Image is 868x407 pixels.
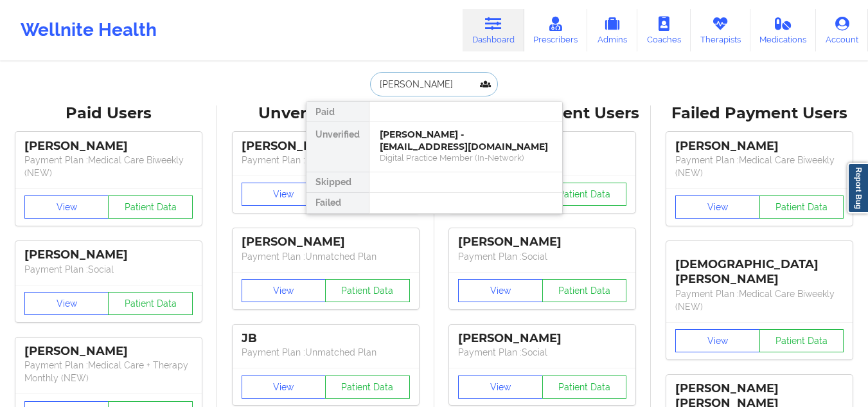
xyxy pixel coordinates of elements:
a: Admins [587,9,637,51]
a: Prescribers [524,9,588,51]
button: Patient Data [542,183,627,206]
div: [PERSON_NAME] [24,248,193,262]
div: Paid [306,102,369,122]
button: View [24,195,109,219]
div: Failed Payment Users [660,104,859,123]
p: Payment Plan : Social [24,263,193,276]
p: Payment Plan : Unmatched Plan [242,250,410,263]
p: Payment Plan : Medical Care Biweekly (NEW) [675,154,844,179]
button: View [24,292,109,315]
div: [PERSON_NAME] [458,235,626,249]
button: Patient Data [759,195,844,219]
p: Payment Plan : Medical Care + Therapy Monthly (NEW) [24,359,193,384]
button: Patient Data [108,195,193,219]
button: Patient Data [325,279,410,302]
button: View [242,279,326,302]
div: Skipped [306,172,369,193]
div: [PERSON_NAME] [242,139,410,154]
div: JB [242,331,410,346]
div: [PERSON_NAME] [675,139,844,154]
div: [PERSON_NAME] [24,139,193,154]
p: Payment Plan : Social [458,250,626,263]
button: Patient Data [542,375,627,399]
button: View [242,183,326,206]
div: [DEMOGRAPHIC_DATA][PERSON_NAME] [675,248,844,287]
p: Payment Plan : Social [458,346,626,359]
a: Report Bug [847,163,868,213]
a: Account [816,9,868,51]
button: View [458,279,543,302]
button: Patient Data [325,375,410,399]
p: Payment Plan : Unmatched Plan [242,154,410,167]
p: Payment Plan : Unmatched Plan [242,346,410,359]
div: [PERSON_NAME] [458,331,626,346]
a: Dashboard [463,9,524,51]
div: Paid Users [9,104,208,123]
button: Patient Data [108,292,193,315]
div: Failed [306,193,369,213]
a: Coaches [637,9,691,51]
a: Medications [750,9,817,51]
p: Payment Plan : Medical Care Biweekly (NEW) [24,154,193,179]
div: [PERSON_NAME] [242,235,410,249]
button: View [242,375,326,399]
div: [PERSON_NAME] - [EMAIL_ADDRESS][DOMAIN_NAME] [380,129,552,152]
button: Patient Data [759,329,844,352]
div: Unverified Users [226,104,425,123]
div: Digital Practice Member (In-Network) [380,152,552,163]
div: [PERSON_NAME] [24,344,193,359]
div: Unverified [306,122,369,172]
button: View [675,195,760,219]
button: View [675,329,760,352]
button: Patient Data [542,279,627,302]
p: Payment Plan : Medical Care Biweekly (NEW) [675,287,844,313]
button: View [458,375,543,399]
a: Therapists [691,9,750,51]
